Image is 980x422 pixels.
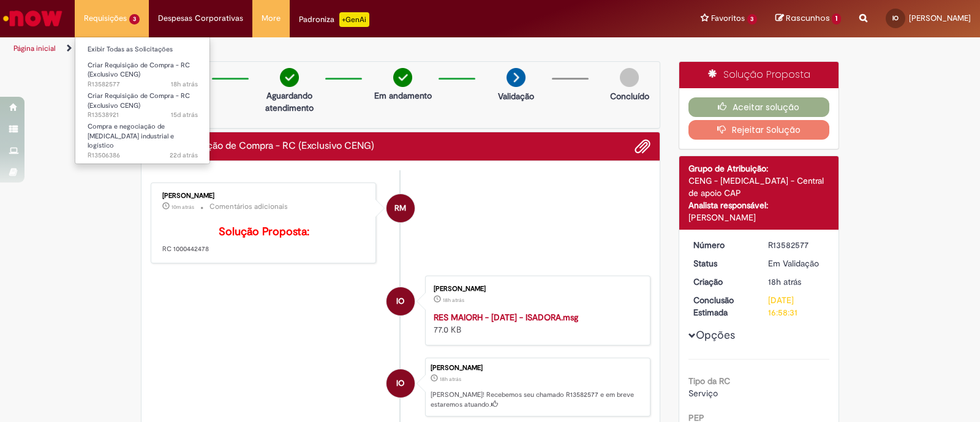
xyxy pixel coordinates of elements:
[431,364,644,372] div: [PERSON_NAME]
[434,312,578,323] a: RES MAIORH - [DATE] - ISADORA.msg
[171,110,198,119] time: 16/09/2025 11:00:07
[892,14,899,22] span: IO
[688,375,730,386] b: Tipo da RC
[13,43,56,53] a: Página inicial
[610,90,649,102] p: Concluído
[1,6,64,31] img: ServiceNow
[498,90,534,102] p: Validação
[171,203,194,211] span: 10m atrás
[299,12,369,27] div: Padroniza
[171,80,198,89] span: 18h atrás
[443,296,464,304] span: 18h atrás
[434,311,638,336] div: 77.0 KB
[396,287,404,316] span: IO
[386,287,415,315] div: Isadora de Oliveira
[162,226,366,254] p: RC 1000442478
[440,375,461,383] time: 30/09/2025 15:58:27
[684,294,759,318] dt: Conclusão Estimada
[88,110,198,120] span: R13538921
[431,390,644,409] p: [PERSON_NAME]! Recebemos seu chamado R13582577 e em breve estaremos atuando.
[443,296,464,304] time: 30/09/2025 15:57:48
[75,43,210,56] a: Exibir Todas as Solicitações
[151,358,650,416] li: Isadora de Oliveira
[684,239,759,251] dt: Número
[88,122,174,150] span: Compra e negociação de [MEDICAL_DATA] industrial e logístico
[75,120,210,146] a: Aberto R13506386 : Compra e negociação de Capex industrial e logístico
[440,375,461,383] span: 18h atrás
[684,276,759,288] dt: Criação
[768,276,801,287] time: 30/09/2025 15:58:27
[280,68,299,87] img: check-circle-green.png
[171,110,198,119] span: 15d atrás
[374,89,432,102] p: Em andamento
[75,59,210,85] a: Aberto R13582577 : Criar Requisição de Compra - RC (Exclusivo CENG)
[151,141,374,152] h2: Criar Requisição de Compra - RC (Exclusivo CENG) Histórico de tíquete
[75,89,210,116] a: Aberto R13538921 : Criar Requisição de Compra - RC (Exclusivo CENG)
[88,151,198,160] span: R13506386
[688,175,830,199] div: CENG - [MEDICAL_DATA] - Central de apoio CAP
[170,151,198,160] time: 09/09/2025 11:39:54
[747,14,758,24] span: 3
[171,203,194,211] time: 01/10/2025 09:43:55
[162,192,366,200] div: [PERSON_NAME]
[88,91,190,110] span: Criar Requisição de Compra - RC (Exclusivo CENG)
[832,13,841,24] span: 1
[339,12,369,27] p: +GenAi
[768,294,825,318] div: [DATE] 16:58:31
[768,239,825,251] div: R13582577
[386,369,415,398] div: Isadora de Oliveira
[158,12,243,24] span: Despesas Corporativas
[711,12,745,24] span: Favoritos
[909,13,971,23] span: [PERSON_NAME]
[679,62,839,88] div: Solução Proposta
[9,37,644,60] ul: Trilhas de página
[393,68,412,87] img: check-circle-green.png
[507,68,526,87] img: arrow-next.png
[260,89,319,114] p: Aguardando atendimento
[688,97,830,117] button: Aceitar solução
[88,61,190,80] span: Criar Requisição de Compra - RC (Exclusivo CENG)
[209,202,288,212] small: Comentários adicionais
[170,151,198,160] span: 22d atrás
[262,12,281,24] span: More
[688,120,830,140] button: Rejeitar Solução
[219,225,309,239] b: Solução Proposta:
[688,199,830,211] div: Analista responsável:
[635,138,650,154] button: Adicionar anexos
[786,12,830,24] span: Rascunhos
[75,37,210,164] ul: Requisições
[768,276,825,288] div: 30/09/2025 15:58:27
[434,285,638,293] div: [PERSON_NAME]
[775,13,841,24] a: Rascunhos
[88,80,198,89] span: R13582577
[688,162,830,175] div: Grupo de Atribuição:
[768,276,801,287] span: 18h atrás
[684,257,759,269] dt: Status
[688,211,830,224] div: [PERSON_NAME]
[84,12,127,24] span: Requisições
[386,194,415,222] div: Raiane Martins
[620,68,639,87] img: img-circle-grey.png
[396,369,404,398] span: IO
[688,388,718,399] span: Serviço
[129,14,140,24] span: 3
[394,194,406,223] span: RM
[768,257,825,269] div: Em Validação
